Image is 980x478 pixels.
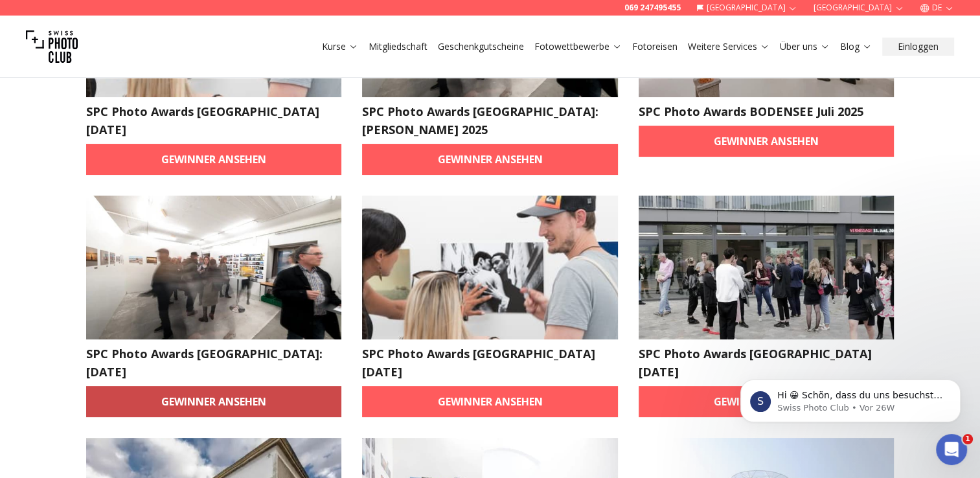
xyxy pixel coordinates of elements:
[362,386,618,417] a: Gewinner ansehen
[534,40,622,53] a: Fotowettbewerbe
[632,40,678,53] a: Fotoreisen
[780,40,830,53] a: Über uns
[639,102,895,120] h2: SPC Photo Awards BODENSEE Juli 2025
[840,40,872,53] a: Blog
[317,38,363,56] button: Kurse
[86,345,342,381] h2: SPC Photo Awards [GEOGRAPHIC_DATA]: [DATE]
[963,434,973,444] span: 1
[627,38,683,56] button: Fotoreisen
[688,40,769,53] a: Weitere Services
[362,144,618,175] a: Gewinner ansehen
[639,196,895,339] img: SPC Photo Awards BERLIN May 2025
[775,38,835,56] button: Über uns
[639,126,895,157] a: Gewinner ansehen
[86,144,342,175] a: Gewinner ansehen
[363,38,433,56] button: Mitgliedschaft
[683,38,775,56] button: Weitere Services
[529,38,627,56] button: Fotowettbewerbe
[362,196,618,339] img: SPC Photo Awards WIEN Juni 2025
[362,102,618,139] h2: SPC Photo Awards [GEOGRAPHIC_DATA]: [PERSON_NAME] 2025
[639,386,895,417] a: Gewinner ansehen
[362,345,618,381] h2: SPC Photo Awards [GEOGRAPHIC_DATA] [DATE]
[639,345,895,381] h2: SPC Photo Awards [GEOGRAPHIC_DATA] [DATE]
[86,102,342,139] h2: SPC Photo Awards [GEOGRAPHIC_DATA] [DATE]
[936,434,967,465] iframe: Intercom live chat
[721,352,980,443] iframe: Intercom notifications Nachricht
[438,40,524,53] a: Geschenkgutscheine
[86,196,342,339] img: SPC Photo Awards Zürich: Juni 2025
[369,40,427,53] a: Mitgliedschaft
[882,38,954,56] button: Einloggen
[433,38,529,56] button: Geschenkgutscheine
[322,40,358,53] a: Kurse
[86,386,342,417] a: Gewinner ansehen
[624,3,681,13] a: 069 247495455
[26,21,78,73] img: Swiss photo club
[835,38,877,56] button: Blog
